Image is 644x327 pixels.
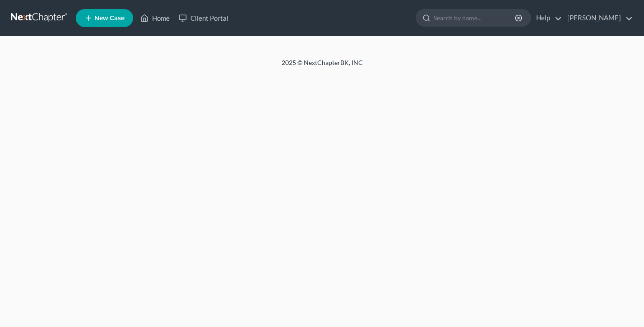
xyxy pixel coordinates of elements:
[136,10,174,26] a: Home
[65,58,579,74] div: 2025 © NextChapterBK, INC
[434,9,516,26] input: Search by name...
[563,10,633,26] a: [PERSON_NAME]
[174,10,233,26] a: Client Portal
[532,10,562,26] a: Help
[94,15,125,22] span: New Case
